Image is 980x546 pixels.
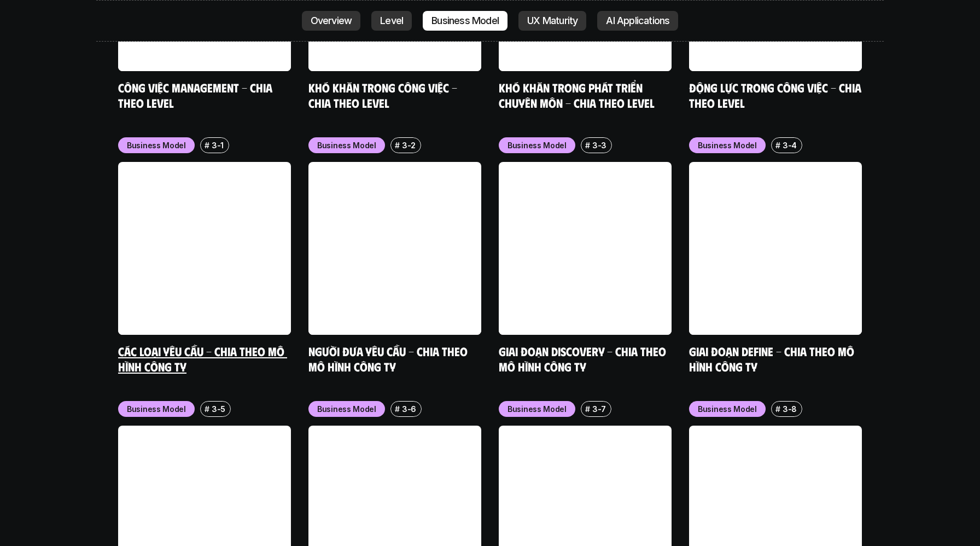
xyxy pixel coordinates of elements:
[585,141,590,149] h6: #
[205,405,209,413] h6: #
[127,140,186,151] p: Business Model
[698,140,757,151] p: Business Model
[698,403,757,415] p: Business Model
[775,141,780,149] h6: #
[395,405,400,413] h6: #
[402,140,416,151] p: 3-2
[302,11,361,31] a: Overview
[689,80,864,110] a: Động lực trong công việc - Chia theo Level
[783,140,797,151] p: 3-4
[395,141,400,149] h6: #
[317,403,376,415] p: Business Model
[775,405,780,413] h6: #
[592,403,606,415] p: 3-7
[402,403,416,415] p: 3-6
[507,140,567,151] p: Business Model
[212,140,224,151] p: 3-1
[118,80,275,110] a: Công việc Management - Chia theo level
[507,403,567,415] p: Business Model
[783,403,797,415] p: 3-8
[689,344,857,374] a: Giai đoạn Define - Chia theo mô hình công ty
[212,403,225,415] p: 3-5
[308,80,460,110] a: Khó khăn trong công việc - Chia theo Level
[118,344,287,374] a: Các loại yêu cầu - Chia theo mô hình công ty
[585,405,590,413] h6: #
[499,344,669,374] a: Giai đoạn Discovery - Chia theo mô hình công ty
[205,141,209,149] h6: #
[592,140,606,151] p: 3-3
[499,80,655,110] a: Khó khăn trong phát triển chuyên môn - Chia theo level
[308,344,470,374] a: Người đưa yêu cầu - Chia theo mô hình công ty
[127,403,186,415] p: Business Model
[317,140,376,151] p: Business Model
